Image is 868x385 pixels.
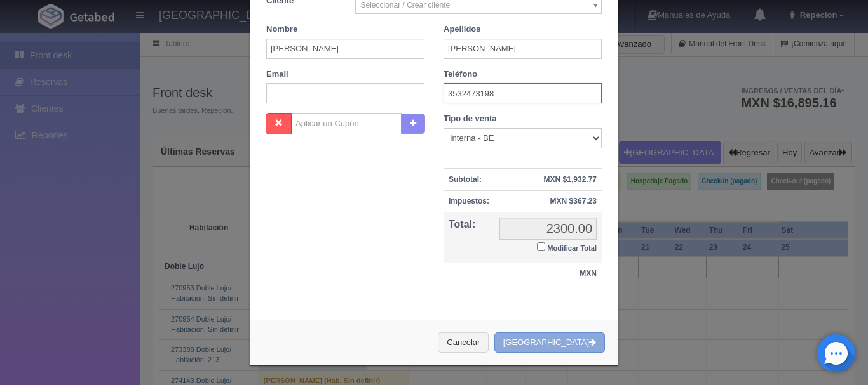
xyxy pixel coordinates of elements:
[266,23,297,36] label: Nombre
[291,113,402,133] input: Aplicar un Cupón
[444,212,494,263] th: Total:
[444,191,494,212] th: Impuestos:
[580,269,597,278] strong: MXN
[494,332,605,353] button: [GEOGRAPHIC_DATA]
[266,69,288,81] label: Email
[547,244,597,252] small: Modificar Total
[444,69,477,81] label: Teléfono
[438,332,489,353] button: Cancelar
[444,23,481,36] label: Apellidos
[537,242,545,251] input: Modificar Total
[550,197,597,206] strong: MXN $367.23
[544,175,597,184] strong: MXN $1,932.77
[444,169,494,191] th: Subtotal:
[444,113,497,125] label: Tipo de venta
